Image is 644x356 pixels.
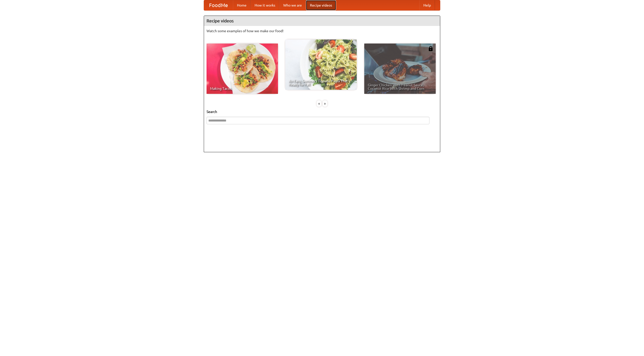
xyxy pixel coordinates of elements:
div: « [317,100,321,107]
span: Making Tacos [210,87,274,90]
h4: Recipe videos [204,16,440,26]
h5: Search [207,109,437,114]
a: Making Tacos [207,44,278,94]
div: » [323,100,327,107]
a: Recipe videos [306,0,336,10]
a: An Easy, Summery Tomato Pasta That's Ready for Fall [285,39,357,90]
a: Who we are [279,0,306,10]
a: How it works [251,0,279,10]
p: Watch some examples of how we make our food! [207,28,437,33]
span: An Easy, Summery Tomato Pasta That's Ready for Fall [289,79,353,86]
a: Home [233,0,251,10]
img: 483408.png [428,46,433,51]
a: FoodMe [204,0,233,10]
a: Help [419,0,435,10]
